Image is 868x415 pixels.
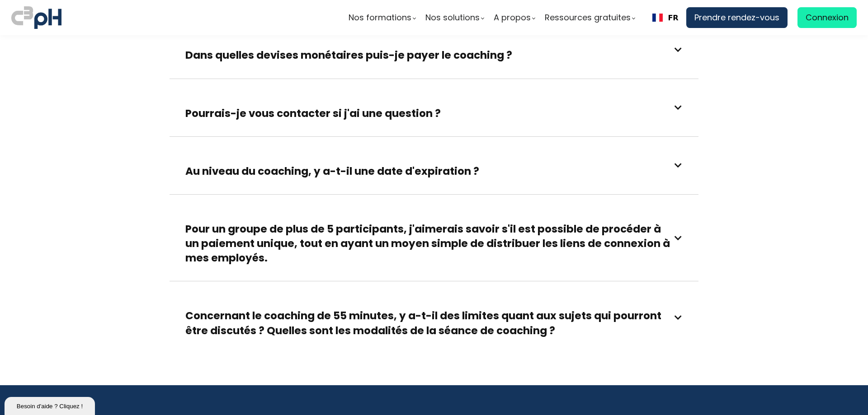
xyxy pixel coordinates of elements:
[185,308,675,337] h3: Concernant le coaching de 55 minutes, y a-t-il des limites quant aux sujets qui pourront être dis...
[185,164,479,178] h3: Au niveau du coaching, y a-t-il une date d'expiration ?
[11,5,61,31] img: logo C3PH
[494,11,531,24] span: A propos
[185,106,441,121] h3: Pourrais-je vous contacter si j'ai une question ?
[185,48,512,62] h3: Dans quelles devises monétaires puis-je payer le coaching ?
[645,7,686,28] div: Language selected: Français
[5,395,97,415] iframe: chat widget
[797,7,857,28] a: Connexion
[694,11,779,24] span: Prendre rendez-vous
[349,11,411,24] span: Nos formations
[686,7,788,28] a: Prendre rendez-vous
[425,11,480,24] span: Nos solutions
[806,11,849,24] span: Connexion
[645,7,686,28] div: Language Switcher
[652,14,663,22] img: Français flag
[185,222,675,266] h3: Pour un groupe de plus de 5 participants, j'aimerais savoir s'il est possible de procéder à un pa...
[652,14,679,22] a: FR
[545,11,631,24] span: Ressources gratuites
